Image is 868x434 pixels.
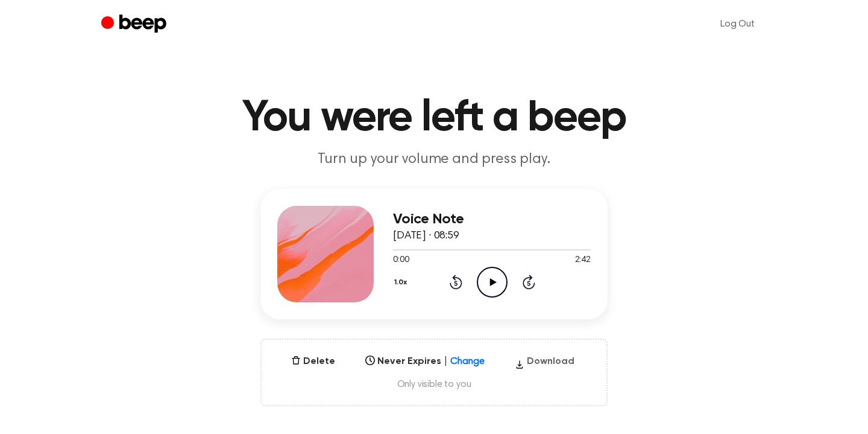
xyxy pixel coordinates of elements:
span: 0:00 [393,254,409,267]
p: Turn up your volume and press play. [203,150,665,170]
button: 1.0x [393,272,412,293]
span: 2:42 [575,254,591,267]
button: Delete [286,354,340,369]
span: [DATE] · 08:59 [393,231,459,241]
a: Log Out [708,10,767,39]
span: Only visible to you [276,378,592,391]
button: Download [510,354,579,374]
h3: Voice Note [393,211,591,228]
a: Beep [101,13,169,36]
h1: You were left a beep [125,97,743,140]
